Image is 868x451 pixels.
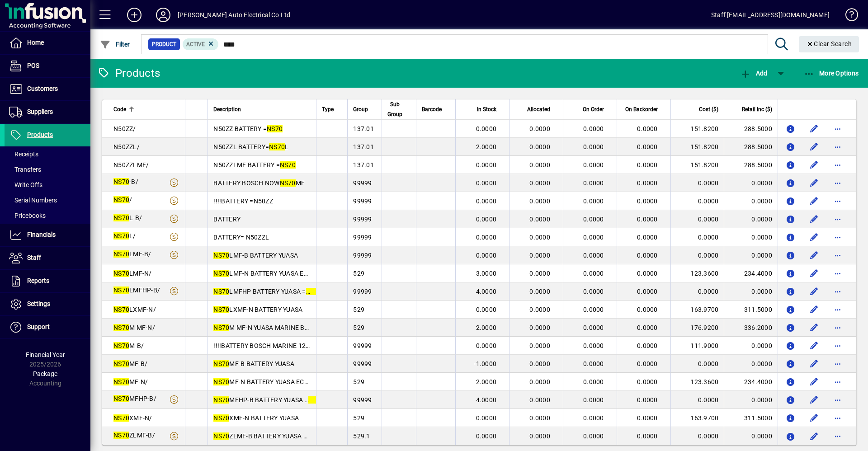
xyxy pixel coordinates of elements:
span: Transfers [9,166,41,173]
td: 0.0000 [724,228,778,246]
span: Suppliers [27,108,53,115]
span: Write Offs [9,181,42,188]
span: 0.0000 [637,234,658,241]
button: Filter [98,36,132,52]
em: NS70 [213,324,229,331]
a: Pricebooks [5,208,90,223]
button: More options [830,357,845,371]
span: Reports [27,277,49,284]
span: 0.0000 [529,179,550,187]
span: 0.0000 [529,342,550,349]
em: NS70 [113,342,129,349]
span: 0.0000 [637,396,658,404]
span: Staff [27,254,41,261]
em: NS70 [267,125,283,132]
em: NS70 [113,178,129,185]
td: 288.5000 [724,120,778,138]
button: More options [830,266,845,281]
span: 99999 [353,234,372,241]
span: 0.0000 [476,161,497,169]
span: 0.0000 [637,161,658,169]
span: ZLMF-B BATTERY YUASA HIGH CAP [213,432,333,440]
em: NS70 [280,161,296,169]
span: LXMF-N BATTERY YUASA [213,306,302,313]
span: 0.0000 [637,270,658,277]
span: MFHP-B BATTERY YUASA = MF [213,396,333,404]
a: Staff [5,247,90,269]
em: NS70 [113,306,129,313]
td: 0.0000 [724,246,778,264]
em: NS70 [213,306,229,313]
button: Edit [807,357,821,371]
span: 4.0000 [476,396,497,404]
span: Receipts [9,150,38,158]
span: Settings [27,300,50,307]
td: 336.2000 [724,319,778,337]
em: NS70 [213,252,229,259]
span: Retail Inc ($) [742,104,772,114]
a: Support [5,316,90,338]
span: 0.0000 [476,197,497,205]
em: NS70 [113,395,129,402]
span: 0.0000 [583,179,604,187]
button: More options [830,429,845,443]
button: Edit [807,122,821,136]
td: 288.5000 [724,156,778,174]
td: 0.0000 [724,192,778,210]
span: 0.0000 [583,414,604,422]
span: On Order [583,104,604,114]
td: 0.0000 [670,174,724,192]
span: 0.0000 [583,432,604,440]
span: 0.0000 [583,378,604,385]
span: Customers [27,85,58,92]
button: Clear [799,36,859,52]
div: Allocated [515,104,558,114]
span: 2.0000 [476,143,497,150]
a: Home [5,32,90,54]
span: N50ZZLMF BATTERY = [213,161,296,169]
button: Edit [807,375,821,389]
span: 99999 [353,252,372,259]
span: LMF-N/ [113,270,152,277]
button: Add [738,65,769,81]
span: 0.0000 [637,288,658,295]
span: 0.0000 [637,378,658,385]
a: Receipts [5,146,90,162]
td: 123.3600 [670,373,724,391]
div: Products [97,66,160,80]
em: NS70 [113,324,129,331]
span: 0.0000 [476,179,497,187]
span: 0.0000 [637,125,658,132]
span: Type [322,104,334,114]
button: More options [830,284,845,299]
td: 0.0000 [670,210,724,228]
button: Edit [807,140,821,154]
span: LMFHP-B/ [113,287,160,294]
span: 0.0000 [583,161,604,169]
span: 137.01 [353,125,374,132]
span: L-B/ [113,214,142,221]
span: Package [33,370,57,377]
button: More options [830,176,845,190]
td: 234.4000 [724,373,778,391]
button: Edit [807,393,821,407]
button: More options [830,302,845,317]
span: LMF-B/ [113,250,151,258]
td: 0.0000 [670,391,724,409]
div: [PERSON_NAME] Auto Electrical Co Ltd [178,8,290,22]
a: Serial Numbers [5,193,90,208]
span: 3.0000 [476,270,497,277]
span: 0.0000 [583,360,604,367]
button: More options [830,411,845,425]
span: N50ZZ/ [113,125,136,132]
button: Edit [807,230,821,244]
button: More options [830,122,845,136]
em: NS70 [113,432,129,439]
span: Support [27,323,50,330]
span: 0.0000 [529,125,550,132]
span: 0.0000 [583,234,604,241]
button: Edit [807,284,821,299]
em: NS70 [306,288,322,295]
span: 0.0000 [583,324,604,331]
span: 0.0000 [476,306,497,313]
